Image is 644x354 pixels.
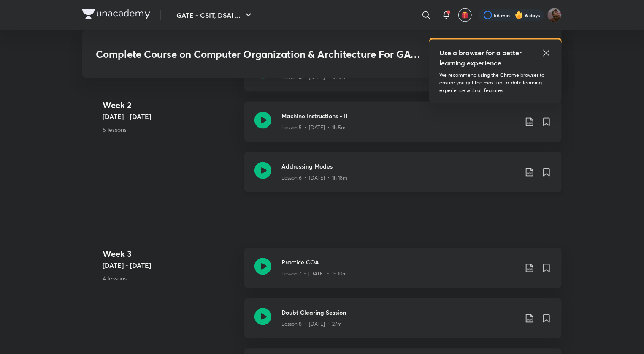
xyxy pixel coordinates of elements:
[82,9,150,22] a: Company Logo
[281,258,518,267] h3: Practice COA
[281,74,347,82] p: Lesson 4 • [DATE] • 1h 12m
[281,308,518,317] h3: Doubt Clearing Session
[281,124,346,132] p: Lesson 5 • [DATE] • 1h 5m
[171,7,259,24] button: GATE - CSIT, DSAI ...
[103,99,238,112] h4: Week 2
[281,112,518,121] h3: Machine Instructions - II
[281,174,347,182] p: Lesson 6 • [DATE] • 1h 18m
[103,248,238,261] h4: Week 3
[281,270,347,278] p: Lesson 7 • [DATE] • 1h 10m
[244,102,562,152] a: Machine Instructions - IILesson 5 • [DATE] • 1h 5m
[458,8,472,22] button: avatar
[244,248,562,298] a: Practice COALesson 7 • [DATE] • 1h 10m
[244,152,562,202] a: Addressing ModesLesson 6 • [DATE] • 1h 18m
[515,11,523,19] img: streak
[439,72,552,95] p: We recommend using the Chrome browser to ensure you get the most up-to-date learning experience w...
[103,125,238,134] p: 5 lessons
[461,11,469,19] img: avatar
[281,321,342,328] p: Lesson 8 • [DATE] • 27m
[82,9,150,19] img: Company Logo
[103,261,238,271] h5: [DATE] - [DATE]
[244,298,562,349] a: Doubt Clearing SessionLesson 8 • [DATE] • 27m
[547,8,562,22] img: Suryansh Singh
[439,48,523,68] h5: Use a browser for a better learning experience
[281,162,518,171] h3: Addressing Modes
[103,112,238,122] h5: [DATE] - [DATE]
[96,48,426,60] h3: Complete Course on Computer Organization & Architecture For GATE 2025/26/27
[103,274,238,283] p: 4 lessons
